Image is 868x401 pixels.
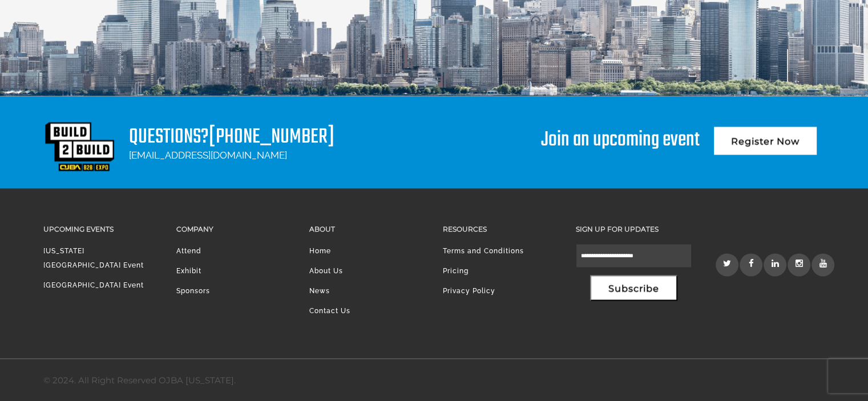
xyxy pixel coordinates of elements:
[187,6,215,33] div: Minimize live chat window
[176,247,201,255] a: Attend
[309,267,343,275] a: About Us
[541,121,700,151] div: Join an upcoming event
[442,267,468,275] a: Pricing
[309,307,350,315] a: Contact Us
[714,127,817,155] a: Register Now
[167,314,207,330] em: Submit
[15,106,208,131] input: Enter your last name
[442,247,523,255] a: Terms and Conditions
[15,139,208,164] input: Enter your email address
[590,275,677,301] button: Subscribe
[176,287,210,295] a: Sponsors
[43,373,236,388] div: © 2024. All Right Reserved OJBA [US_STATE].
[442,287,495,295] a: Privacy Policy
[442,222,558,236] h3: Resources
[176,267,201,275] a: Exhibit
[15,173,208,305] textarea: Type your message and click 'Submit'
[309,222,425,236] h3: About
[209,121,334,153] a: [PHONE_NUMBER]
[43,222,159,236] h3: Upcoming Events
[176,222,292,236] h3: Company
[576,222,692,236] h3: Sign up for updates
[129,127,334,147] h1: Questions?
[43,281,144,289] a: [GEOGRAPHIC_DATA] Event
[59,64,192,79] div: Leave a message
[129,149,287,161] a: [EMAIL_ADDRESS][DOMAIN_NAME]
